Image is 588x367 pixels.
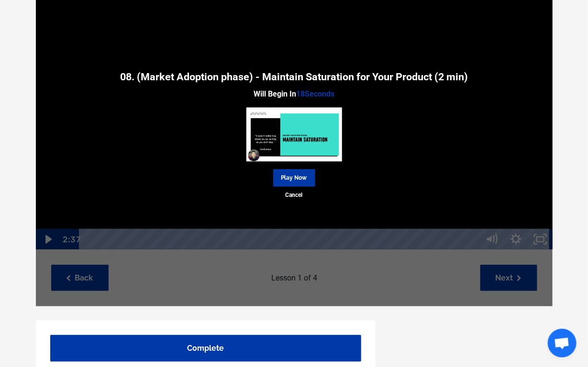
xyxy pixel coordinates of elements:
[36,191,553,200] a: Cancel
[246,108,342,162] img: 14707912-7bea-4bd9-bb43-140e3d524021.jpg
[296,89,305,98] span: 18
[273,169,315,187] a: Play Now
[36,88,553,100] p: Will Begin In
[548,329,577,357] a: Open chat
[296,89,334,98] strong: Seconds
[36,72,553,82] p: 08. (Market Adoption phase) - Maintain Saturation for Your Product (2 min)
[50,335,361,361] a: Complete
